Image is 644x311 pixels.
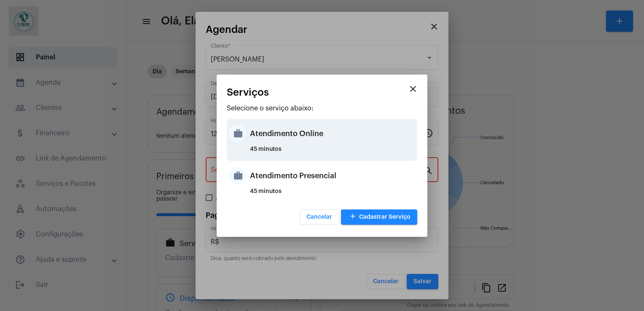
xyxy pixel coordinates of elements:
[227,87,269,98] span: Serviços
[408,84,418,94] mat-icon: close
[300,209,339,225] button: Cancelar
[250,121,415,146] div: Atendimento Online
[250,163,415,188] div: Atendimento Presencial
[229,125,246,142] mat-icon: work
[229,167,246,184] mat-icon: work
[341,209,417,225] button: Cadastrar Serviço
[250,146,415,159] div: 45 minutos
[306,214,332,220] span: Cancelar
[227,105,417,112] p: Selecione o serviço abaixo:
[348,214,411,220] span: Cadastrar Serviço
[348,211,358,223] mat-icon: add
[250,188,415,201] div: 45 minutos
